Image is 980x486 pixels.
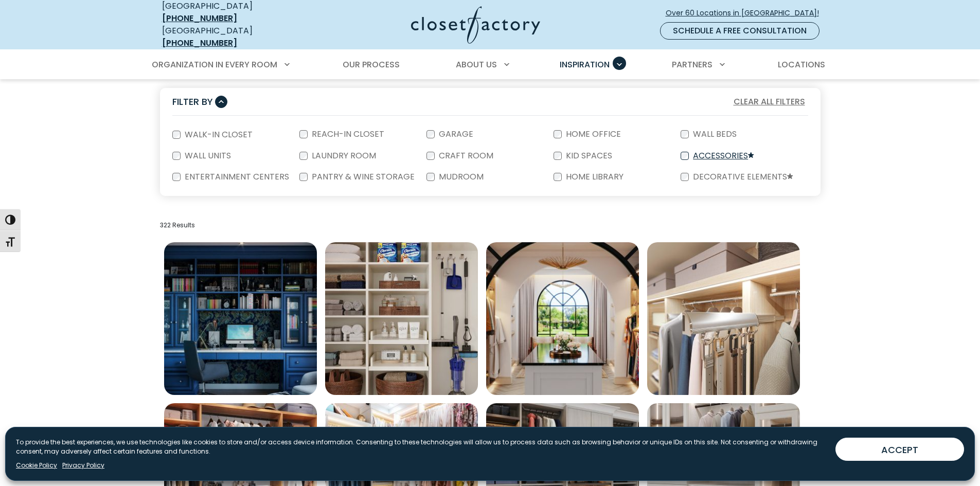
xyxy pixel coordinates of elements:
label: Home Office [562,130,623,138]
p: To provide the best experiences, we use technologies like cookies to store and/or access device i... [16,438,827,456]
a: [PHONE_NUMBER] [162,12,237,24]
div: [GEOGRAPHIC_DATA] [162,25,311,49]
label: Mudroom [435,173,486,181]
a: Privacy Policy [62,461,104,470]
label: Accessories [689,152,756,160]
a: [PHONE_NUMBER] [162,37,237,49]
span: Locations [778,59,825,70]
span: Partners [672,59,712,70]
button: Clear All Filters [730,95,808,109]
p: 322 Results [160,221,821,230]
label: Reach-In Closet [308,130,386,138]
label: Laundry Room [308,152,378,160]
label: Pantry & Wine Storage [308,173,417,181]
a: Schedule a Free Consultation [660,22,819,40]
a: Cookie Policy [16,461,57,470]
a: Open inspiration gallery to preview enlarged image [164,242,317,395]
img: Spacious custom walk-in closet with abundant wardrobe space, center island storage [486,242,639,395]
label: Decorative Elements [689,173,795,182]
img: Belt rack accessory [647,242,800,395]
a: Open inspiration gallery to preview enlarged image [325,242,478,395]
label: Walk-In Closet [181,131,255,139]
span: Organization in Every Room [152,59,277,70]
label: Entertainment Centers [181,173,291,181]
span: About Us [456,59,497,70]
img: Custom home office with blue built-ins, glass-front cabinets, adjustable shelving, custom drawer ... [164,242,317,395]
img: Closet Factory Logo [411,6,540,44]
img: Organized linen and utility closet featuring rolled towels, labeled baskets, and mounted cleaning... [325,242,478,395]
a: Open inspiration gallery to preview enlarged image [647,242,800,395]
label: Home Library [562,173,626,181]
a: Over 60 Locations in [GEOGRAPHIC_DATA]! [665,4,828,22]
a: Open inspiration gallery to preview enlarged image [486,242,639,395]
span: Our Process [343,59,400,70]
label: Wall Beds [689,130,739,138]
label: Wall Units [181,152,233,160]
span: Inspiration [560,59,610,70]
nav: Primary Menu [145,50,836,79]
label: Kid Spaces [562,152,614,160]
label: Garage [435,130,475,138]
button: Filter By [172,94,227,109]
label: Craft Room [435,152,495,160]
span: Over 60 Locations in [GEOGRAPHIC_DATA]! [666,8,827,19]
button: ACCEPT [835,438,964,461]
